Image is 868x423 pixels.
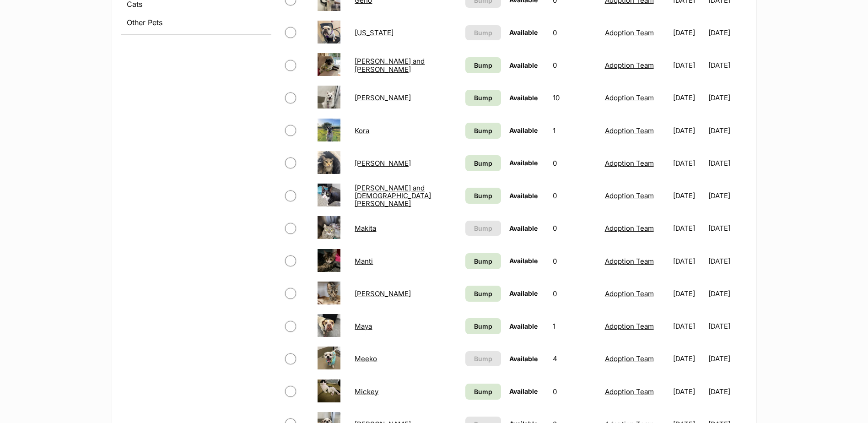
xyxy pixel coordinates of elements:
a: [PERSON_NAME] [355,159,411,168]
td: [DATE] [708,147,746,179]
a: Manti [355,257,373,266]
td: 1 [549,310,600,342]
a: Bump [465,90,501,106]
a: Adoption Team [605,289,654,298]
span: Available [509,322,538,330]
td: [DATE] [708,17,746,49]
td: 1 [549,115,600,146]
a: [PERSON_NAME] [355,289,411,298]
td: [DATE] [708,115,746,146]
a: Adoption Team [605,224,654,233]
td: [DATE] [669,49,707,81]
td: 4 [549,343,600,374]
td: [DATE] [708,212,746,244]
a: Adoption Team [605,191,654,200]
span: Available [509,192,538,200]
td: [DATE] [669,17,707,49]
a: [PERSON_NAME] and [DEMOGRAPHIC_DATA] [PERSON_NAME] [355,184,431,208]
td: [DATE] [708,343,746,374]
span: Bump [474,256,492,266]
a: Adoption Team [605,93,654,102]
span: Available [509,94,538,102]
td: [DATE] [669,343,707,374]
td: [DATE] [669,82,707,114]
button: Bump [465,221,501,236]
a: Bump [465,253,501,269]
a: [US_STATE] [355,28,394,37]
td: 0 [549,49,600,81]
a: Mickey [355,387,378,396]
span: Available [509,126,538,134]
a: [PERSON_NAME] [355,93,411,102]
a: Maya [355,322,372,331]
td: [DATE] [708,278,746,309]
span: Available [509,28,538,36]
button: Bump [465,351,501,366]
td: [DATE] [669,115,707,146]
a: Adoption Team [605,387,654,396]
a: Makita [355,224,376,233]
span: Available [509,224,538,232]
a: Other Pets [121,14,271,31]
a: Bump [465,188,501,204]
td: 0 [549,212,600,244]
a: Bump [465,384,501,400]
span: Bump [474,223,492,233]
td: 0 [549,17,600,49]
td: 0 [549,147,600,179]
td: 0 [549,245,600,277]
span: Available [509,355,538,363]
span: Bump [474,60,492,70]
td: [DATE] [669,376,707,407]
td: 0 [549,376,600,407]
button: Bump [465,25,501,40]
td: [DATE] [708,310,746,342]
span: Available [509,159,538,167]
a: Adoption Team [605,354,654,363]
span: Available [509,257,538,265]
a: Bump [465,155,501,171]
a: Adoption Team [605,61,654,70]
a: Adoption Team [605,322,654,331]
td: [DATE] [708,82,746,114]
a: Adoption Team [605,257,654,266]
a: Bump [465,318,501,334]
span: Bump [474,28,492,38]
td: [DATE] [708,180,746,211]
span: Bump [474,289,492,298]
td: [DATE] [708,49,746,81]
td: [DATE] [669,245,707,277]
span: Available [509,289,538,297]
td: [DATE] [708,245,746,277]
span: Bump [474,321,492,331]
a: Bump [465,286,501,302]
span: Bump [474,126,492,136]
td: [DATE] [669,147,707,179]
span: Bump [474,93,492,103]
td: 0 [549,278,600,309]
a: Bump [465,123,501,139]
td: [DATE] [669,310,707,342]
span: Bump [474,191,492,201]
a: Adoption Team [605,126,654,135]
a: Bump [465,57,501,73]
td: [DATE] [669,278,707,309]
span: Bump [474,387,492,396]
a: Adoption Team [605,28,654,37]
td: [DATE] [669,180,707,211]
td: 0 [549,180,600,211]
td: [DATE] [669,212,707,244]
td: 10 [549,82,600,114]
a: Kora [355,126,369,135]
span: Bump [474,354,492,363]
a: Adoption Team [605,159,654,168]
span: Bump [474,158,492,168]
span: Available [509,61,538,69]
a: Meeko [355,354,377,363]
a: [PERSON_NAME] and [PERSON_NAME] [355,57,425,73]
td: [DATE] [708,376,746,407]
span: Available [509,387,538,395]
